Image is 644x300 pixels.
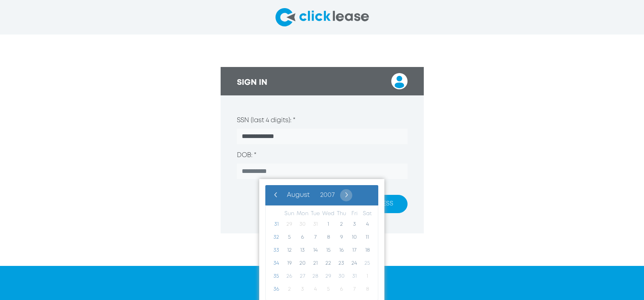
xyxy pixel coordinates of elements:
[270,257,283,270] span: 34
[269,191,352,197] bs-datepicker-navigation-view: ​ ​ ​
[283,218,296,231] span: 29
[283,270,296,283] span: 26
[335,218,348,231] span: 2
[335,283,348,296] span: 6
[283,231,296,244] span: 5
[335,210,348,218] th: weekday
[361,283,374,296] span: 8
[282,189,315,201] button: August
[322,257,335,270] span: 22
[237,151,256,160] label: DOB: *
[287,192,310,198] span: August
[322,218,335,231] span: 1
[309,218,322,231] span: 31
[322,210,335,218] th: weekday
[315,189,340,201] button: 2007
[348,270,361,283] span: 31
[283,210,296,218] th: weekday
[335,244,348,257] span: 16
[309,270,322,283] span: 28
[348,210,361,218] th: weekday
[361,270,374,283] span: 1
[391,73,408,89] img: login user
[322,270,335,283] span: 29
[320,192,335,198] span: 2007
[275,8,369,26] img: clicklease logo
[348,231,361,244] span: 10
[296,270,309,283] span: 27
[309,257,322,270] span: 21
[361,210,374,218] th: weekday
[322,244,335,257] span: 15
[361,257,374,270] span: 25
[269,189,282,201] button: ‹
[361,244,374,257] span: 18
[348,283,361,296] span: 7
[335,231,348,244] span: 9
[340,189,352,201] span: ›
[348,244,361,257] span: 17
[309,244,322,257] span: 14
[309,283,322,296] span: 4
[335,270,348,283] span: 30
[296,283,309,296] span: 3
[237,116,295,125] label: SSN (last 4 digits): *
[270,270,283,283] span: 35
[283,283,296,296] span: 2
[309,231,322,244] span: 7
[296,244,309,257] span: 13
[361,218,374,231] span: 4
[296,257,309,270] span: 20
[270,218,283,231] span: 31
[237,78,267,88] h3: SIGN IN
[335,257,348,270] span: 23
[322,231,335,244] span: 8
[296,218,309,231] span: 30
[348,257,361,270] span: 24
[309,210,322,218] th: weekday
[348,218,361,231] span: 3
[270,283,283,296] span: 36
[283,257,296,270] span: 19
[283,244,296,257] span: 12
[296,231,309,244] span: 6
[361,231,374,244] span: 11
[296,210,309,218] th: weekday
[322,283,335,296] span: 5
[270,231,283,244] span: 32
[270,244,283,257] span: 33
